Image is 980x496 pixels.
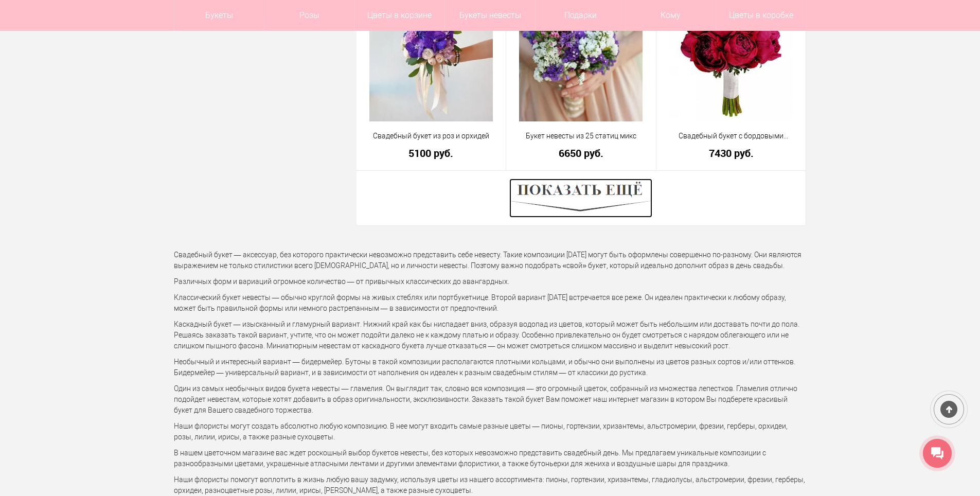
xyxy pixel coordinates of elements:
[174,448,807,469] p: В нашем цветочном магазине вас ждет роскошный выбор букетов невесты, без которых невозможно предс...
[174,357,807,378] p: Необычный и интересный вариант — бидермейер. Бутоны в такой композиции располагаются плотными кол...
[363,131,500,141] a: Свадебный букет из роз и орхидей
[509,179,652,218] img: Показать ещё
[174,421,807,442] p: Наши флористы могут создать абсолютно любую композицию. В нее могут входить самые разные цветы — ...
[363,148,500,158] a: 5100 руб.
[174,319,807,351] p: Каскадный букет — изысканный и гламурный вариант. Нижний край как бы ниспадает вниз, образуя водо...
[174,292,807,314] p: Классический букет невесты — обычно круглой формы на живых стеблях или портбукетнице. Второй вари...
[513,148,649,158] a: 6650 руб.
[513,131,649,141] a: Букет невесты из 25 статиц микс
[509,193,652,202] a: Показать ещё
[174,250,807,271] p: Свадебный букет — аксессуар, без которого практически невозможно представить себе невесту. Такие ...
[174,276,807,287] p: Различных форм и вариаций огромное количество — от привычных классических до авангардных.
[174,474,807,496] p: Наши флористы помогут воплотить в жизнь любую вашу задумку, используя цветы из нашего ассортимент...
[174,383,807,416] p: Один из самых необычных видов букета невесты — гламелия. Он выглядит так, словно вся композиция —...
[663,131,799,141] a: Свадебный букет с бордовыми пионами
[663,148,799,158] a: 7430 руб.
